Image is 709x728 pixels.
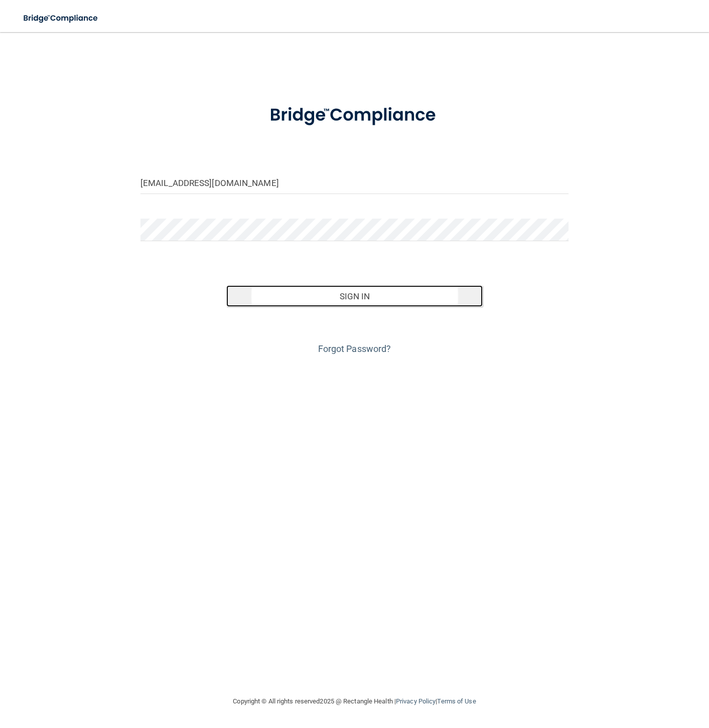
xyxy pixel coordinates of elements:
a: Privacy Policy [396,697,436,705]
div: Copyright © All rights reserved 2025 @ Rectangle Health | | [172,685,538,717]
img: bridge_compliance_login_screen.278c3ca4.svg [15,8,107,29]
input: Email [140,171,569,194]
img: bridge_compliance_login_screen.278c3ca4.svg [251,92,458,138]
a: Terms of Use [437,697,476,705]
a: Forgot Password? [318,343,391,354]
button: Sign In [226,285,483,307]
